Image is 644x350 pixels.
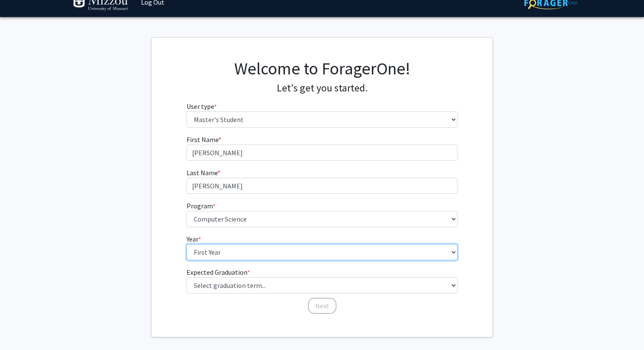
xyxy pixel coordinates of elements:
[187,201,216,211] label: Program
[6,312,36,344] iframe: Chat
[187,135,218,144] span: First Name
[187,267,250,277] label: Expected Graduation
[187,168,218,177] span: Last Name
[187,82,458,94] h4: Let's get you started.
[187,101,217,111] label: User type
[187,234,201,244] label: Year
[187,58,458,79] h1: Welcome to ForagerOne!
[308,298,336,314] button: Next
